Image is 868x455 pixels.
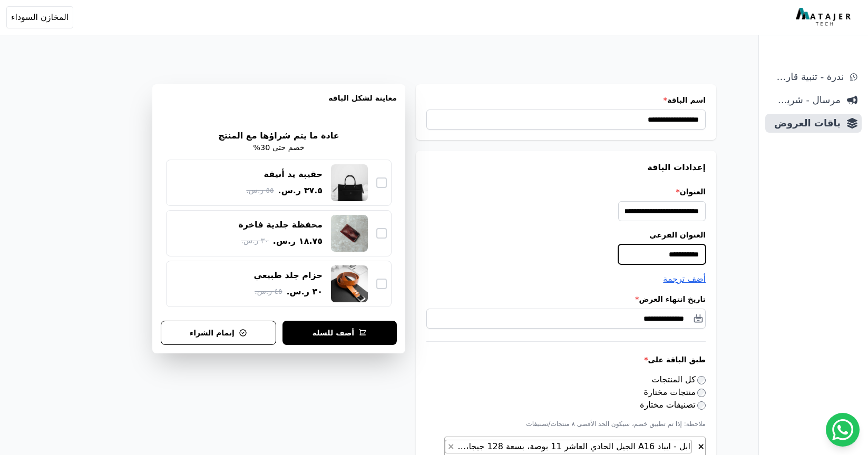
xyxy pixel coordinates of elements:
span: ١٨.٧٥ ر.س. [273,235,323,248]
div: حزام جلد طبيعي [254,270,323,281]
div: محفظة جلدية فاخرة [238,219,323,231]
input: كل المنتجات [697,376,706,384]
span: ٣٠ ر.س. [286,285,323,298]
span: مرسال - شريط دعاية [769,93,841,107]
span: × [698,441,705,451]
span: ٥٥ ر.س. [246,185,274,196]
span: ابل - ايباد A16 الجيل الحادي العاشر 11 بوصة، بسعة 128 جيجا، واي فاي، متعدد الاوان [385,441,691,451]
span: × [447,441,454,451]
p: ملاحظة: إذا تم تطبيق خصم، سيكون الحد الأقصى ٨ منتجات/تصنيفات [426,420,706,428]
img: محفظة جلدية فاخرة [331,215,368,252]
button: قم بإزالة كل العناصر [697,440,705,450]
button: المخازن السوداء [6,6,73,28]
label: تاريخ انتهاء العرض [426,294,706,304]
button: أضف ترجمة [663,273,706,285]
label: منتجات مختارة [644,387,706,397]
img: حقيبة يد أنيقة [331,164,368,201]
span: ندرة - تنبية قارب علي النفاذ [769,70,844,84]
span: ٣٠ ر.س. [241,235,269,246]
h3: إعدادات الباقة [426,161,706,174]
span: المخازن السوداء [11,11,69,24]
label: اسم الباقة [426,95,706,105]
label: العنوان الفرعي [426,230,706,240]
button: أضف للسلة [282,321,397,345]
h3: معاينة لشكل الباقه [161,93,397,116]
li: ابل - ايباد A16 الجيل الحادي العاشر 11 بوصة، بسعة 128 جيجا، واي فاي، متعدد الاوان [445,440,692,453]
label: تصنيفات مختارة [640,400,706,410]
div: حقيبة يد أنيقة [264,169,323,180]
button: إتمام الشراء [161,321,276,345]
button: Remove item [445,440,456,453]
span: أضف ترجمة [663,274,706,284]
label: كل المنتجات [652,374,706,384]
img: حزام جلد طبيعي [331,265,368,302]
label: العنوان [426,186,706,197]
span: باقات العروض [769,116,841,131]
span: ٣٧.٥ ر.س. [278,184,323,197]
img: MatajerTech Logo [796,8,853,27]
h2: عادة ما يتم شراؤها مع المنتج [218,130,339,142]
p: خصم حتى 30% [253,142,304,154]
label: طبق الباقة على [426,354,706,365]
span: ٤٥ ر.س. [255,286,282,297]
